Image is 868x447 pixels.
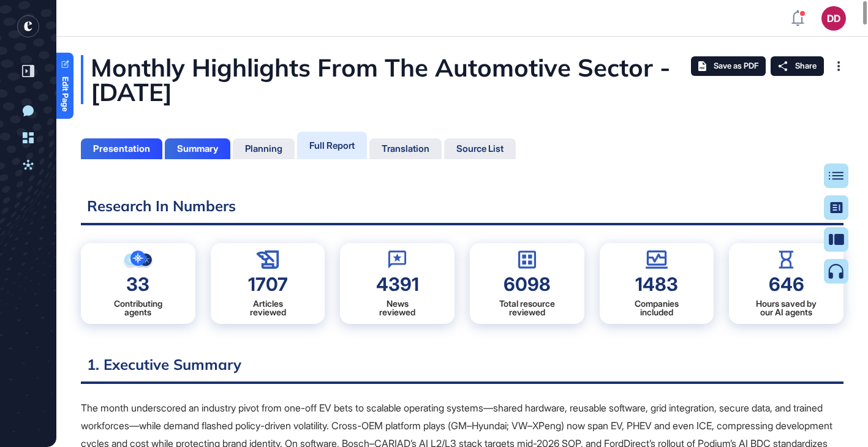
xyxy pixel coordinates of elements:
[714,61,758,71] span: Save as PDF
[504,275,551,293] div: 6098
[769,275,804,293] div: 646
[635,275,678,293] div: 1483
[382,143,429,154] div: Translation
[379,299,415,317] div: News reviewed
[61,77,69,111] span: Edit Page
[245,143,282,154] div: Planning
[56,53,74,119] a: Edit Page
[795,61,817,71] span: Share
[126,275,149,293] div: 33
[635,299,679,317] div: Companies included
[81,195,843,225] h2: Research In Numbers
[93,143,150,154] div: Presentation
[376,275,419,293] div: 4391
[250,299,286,317] div: Articles reviewed
[81,354,843,384] h2: 1. Executive Summary
[309,140,355,151] div: Full Report
[248,275,288,293] div: 1707
[114,299,162,317] div: Contributing agents
[177,143,218,154] div: Summary
[756,299,817,317] div: Hours saved by our AI agents
[821,6,846,31] button: DD
[17,15,39,37] div: entrapeer-logo
[81,55,843,104] div: Monthly Highlights From The Automotive Sector - [DATE]
[456,143,504,154] div: Source List
[499,299,555,317] div: Total resource reviewed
